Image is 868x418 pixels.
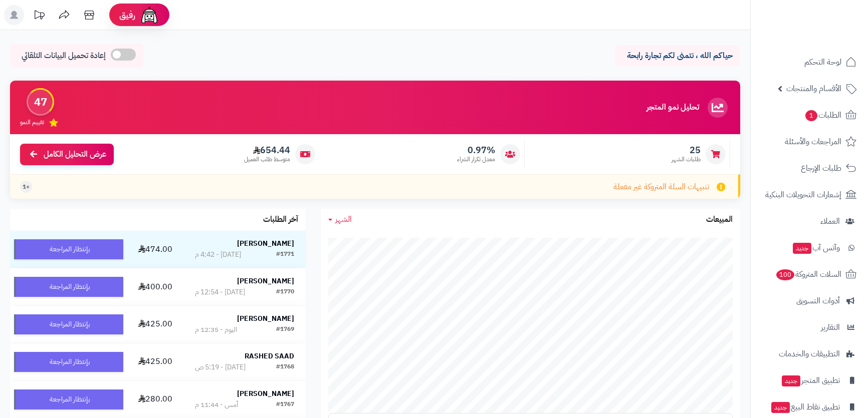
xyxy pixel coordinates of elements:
[276,362,294,372] div: #1768
[821,320,840,334] span: التقارير
[276,400,294,410] div: #1767
[139,5,159,25] img: ai-face.png
[757,156,862,180] a: طلبات الإرجاع
[757,342,862,366] a: التطبيقات والخدمات
[14,352,123,372] div: بإنتظار المراجعة
[646,103,699,112] h3: تحليل نمو المتجر
[757,103,862,127] a: الطلبات1
[14,277,123,297] div: بإنتظار المراجعة
[195,362,246,372] div: [DATE] - 5:19 ص
[119,9,135,21] span: رفيق
[776,269,794,280] span: 100
[457,145,495,156] span: 0.97%
[800,28,858,49] img: logo-2.png
[793,243,811,254] span: جديد
[792,241,840,255] span: وآتس آب
[770,400,840,414] span: تطبيق نقاط البيع
[195,400,238,410] div: أمس - 11:44 م
[20,144,114,165] a: عرض التحليل الكامل
[276,250,294,260] div: #1771
[613,181,709,193] span: تنبيهات السلة المتروكة غير مفعلة
[14,239,123,259] div: بإنتظار المراجعة
[820,214,840,228] span: العملاء
[765,188,841,202] span: إشعارات التحويلات البنكية
[263,215,298,224] h3: آخر الطلبات
[757,236,862,260] a: وآتس آبجديد
[20,118,44,127] span: تقييم النمو
[781,373,840,387] span: تطبيق المتجر
[44,149,106,160] span: عرض التحليل الكامل
[757,368,862,392] a: تطبيق المتجرجديد
[195,287,245,297] div: [DATE] - 12:54 م
[127,268,183,305] td: 400.00
[244,155,290,164] span: متوسط طلب العميل
[706,215,733,224] h3: المبيعات
[672,145,701,156] span: 25
[244,145,290,156] span: 654.44
[127,381,183,418] td: 280.00
[14,314,123,334] div: بإنتظار المراجعة
[757,130,862,154] a: المراجعات والأسئلة
[14,389,123,409] div: بإنتظار المراجعة
[757,209,862,233] a: العملاء
[237,388,294,399] strong: [PERSON_NAME]
[771,402,790,413] span: جديد
[786,82,841,96] span: الأقسام والمنتجات
[805,110,817,121] span: 1
[757,183,862,207] a: إشعارات التحويلات البنكية
[27,5,52,28] a: تحديثات المنصة
[237,238,294,249] strong: [PERSON_NAME]
[22,50,106,62] span: إعادة تحميل البيانات التلقائي
[622,50,733,62] p: حياكم الله ، نتمنى لكم تجارة رابحة
[335,213,352,225] span: الشهر
[796,294,840,308] span: أدوات التسويق
[757,315,862,339] a: التقارير
[804,55,841,69] span: لوحة التحكم
[672,155,701,164] span: طلبات الشهر
[785,135,841,149] span: المراجعات والأسئلة
[457,155,495,164] span: معدل تكرار الشراء
[195,250,241,260] div: [DATE] - 4:42 م
[801,161,841,175] span: طلبات الإرجاع
[276,325,294,335] div: #1769
[245,351,294,361] strong: RASHED SAAD
[775,267,841,281] span: السلات المتروكة
[237,276,294,286] strong: [PERSON_NAME]
[782,375,800,386] span: جديد
[757,289,862,313] a: أدوات التسويق
[276,287,294,297] div: #1770
[237,313,294,324] strong: [PERSON_NAME]
[804,108,841,122] span: الطلبات
[23,183,30,191] span: +1
[195,325,237,335] div: اليوم - 12:35 م
[779,347,840,361] span: التطبيقات والخدمات
[127,306,183,343] td: 425.00
[127,343,183,380] td: 425.00
[757,50,862,74] a: لوحة التحكم
[127,231,183,268] td: 474.00
[328,214,352,225] a: الشهر
[757,262,862,286] a: السلات المتروكة100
